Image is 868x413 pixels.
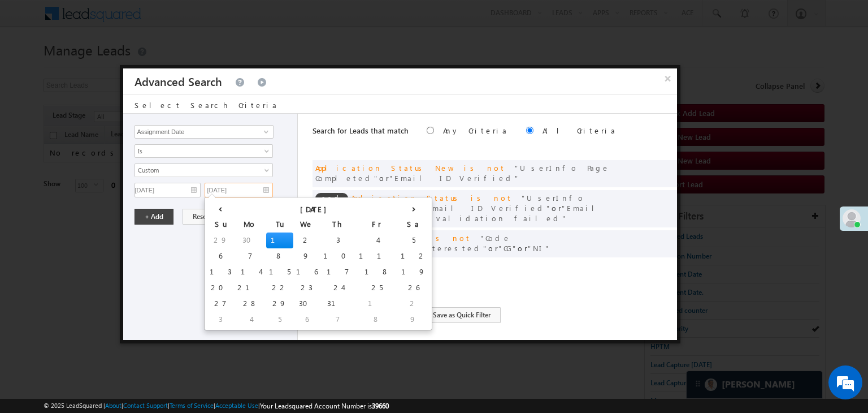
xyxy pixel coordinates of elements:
button: + Add [134,209,173,225]
td: 4 [235,312,266,328]
td: 10 [320,248,356,264]
span: is not [464,163,506,173]
span: Search for Leads that match [313,126,409,135]
td: 15 [266,264,293,280]
span: UserInfo Page Completed [315,163,610,183]
span: or [315,163,610,183]
td: 19 [398,264,429,280]
td: 7 [320,312,356,328]
td: 11 [356,248,398,264]
td: 2 [293,233,320,248]
td: 27 [207,296,235,312]
div: Minimize live chat window [185,6,212,33]
td: 3 [320,233,356,248]
td: 24 [320,280,356,296]
a: Contact Support [123,402,168,409]
td: 29 [207,233,235,248]
td: 8 [266,248,293,264]
td: 9 [293,248,320,264]
th: Th [320,217,356,233]
td: 8 [356,312,398,328]
span: 39660 [372,402,389,410]
th: We [293,217,320,233]
th: › [398,200,429,217]
span: Not Interested [387,243,488,253]
button: Reset [183,209,219,225]
span: or or or [315,193,603,223]
td: 13 [207,264,235,280]
a: About [105,402,121,409]
em: Start Chat [154,325,205,340]
td: 26 [398,280,429,296]
span: Email ID Verified [421,203,552,213]
td: 9 [398,312,429,328]
td: 30 [293,296,320,312]
td: 4 [356,233,398,248]
td: 29 [266,296,293,312]
span: Application Status New [315,163,455,173]
button: Save as Quick Filter [423,307,501,323]
span: or or or [315,233,550,253]
th: Fr [356,217,398,233]
td: 1 [266,233,293,248]
td: 1 [356,296,398,312]
td: 18 [356,264,398,280]
td: 30 [235,233,266,248]
span: Application Status [351,193,462,203]
span: Custom [135,165,258,175]
td: 22 [266,280,293,296]
td: 23 [293,280,320,296]
button: × [659,68,677,88]
th: ‹ [207,200,235,217]
td: 5 [398,233,429,248]
span: Email ID Verified [389,173,520,183]
h3: Advanced Search [134,68,222,94]
td: 7 [235,248,266,264]
td: 2 [398,296,429,312]
th: Tu [266,217,293,233]
span: and [315,193,348,204]
td: 14 [235,264,266,280]
img: d_60004797649_company_0_60004797649 [19,59,47,74]
span: Email validation failed [386,213,567,223]
th: Su [207,217,235,233]
span: CG [498,243,518,253]
td: 6 [207,248,235,264]
span: Is [135,146,258,156]
td: 3 [207,312,235,328]
td: 21 [235,280,266,296]
td: 6 [293,312,320,328]
td: 28 [235,296,266,312]
td: 20 [207,280,235,296]
a: Is [134,144,273,158]
a: Terms of Service [170,402,214,409]
th: [DATE] [235,200,398,217]
th: Sa [398,217,429,233]
span: Your Leadsquared Account Number is [260,402,389,410]
label: Any Criteria [443,126,508,135]
span: © 2025 LeadSquared | | | | | [44,401,389,411]
span: is not [429,233,471,243]
input: Type to Search [134,125,274,139]
td: 5 [266,312,293,328]
textarea: Type your message and hit 'Enter' [15,105,206,315]
span: is not [471,193,513,203]
th: Mo [235,217,266,233]
td: 12 [398,248,429,264]
a: Show All Items [258,126,272,137]
span: Select Search Criteria [134,100,278,110]
td: 16 [293,264,320,280]
a: Custom [134,164,273,177]
td: 25 [356,280,398,296]
td: 17 [320,264,356,280]
span: NI [528,243,550,253]
a: Acceptable Use [215,402,258,409]
td: 31 [320,296,356,312]
label: All Criteria [542,126,617,135]
div: Chat with us now [59,59,190,74]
